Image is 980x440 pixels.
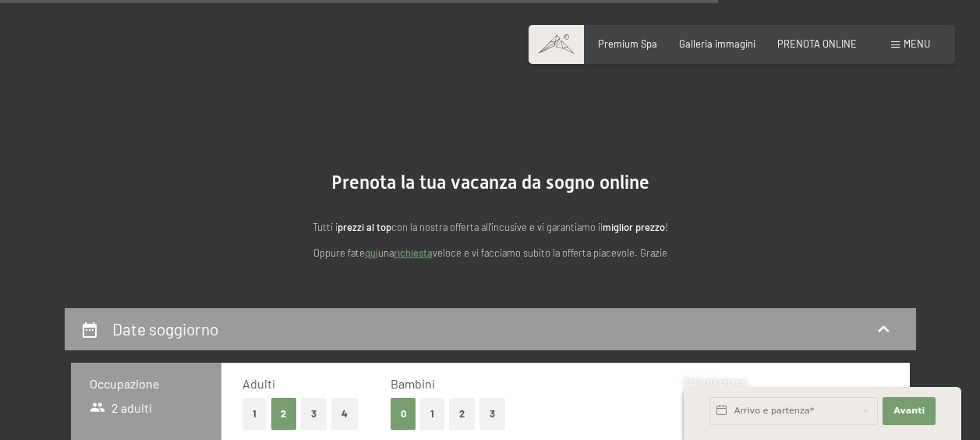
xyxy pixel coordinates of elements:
strong: miglior prezzo [603,221,665,233]
h3: Occupazione [90,375,203,392]
span: Adulti [242,376,275,391]
span: 2 adulti [90,399,153,417]
span: Bambini [391,376,435,391]
a: PRENOTA ONLINE [777,37,857,50]
h2: Date soggiorno [112,319,218,339]
button: 3 [479,398,505,430]
span: Avanti [893,405,925,417]
button: 2 [271,398,297,430]
a: Galleria immagini [679,37,755,50]
button: 1 [242,398,267,430]
p: Oppure fate una veloce e vi facciamo subito la offerta piacevole. Grazie [179,245,802,261]
span: Prenota la tua vacanza da sogno online [331,172,649,193]
span: Menu [904,37,930,50]
strong: prezzi al top [338,221,391,233]
button: 4 [331,398,358,430]
button: Avanti [883,397,936,425]
a: Premium Spa [598,37,657,50]
a: richiesta [394,247,433,259]
button: 2 [449,398,475,430]
span: Richiesta express [684,378,748,387]
p: Tutti i con la nostra offerta all'incusive e vi garantiamo il ! [179,219,802,235]
button: 3 [301,398,327,430]
button: 0 [391,398,416,430]
button: 1 [420,398,444,430]
a: quì [365,247,378,259]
